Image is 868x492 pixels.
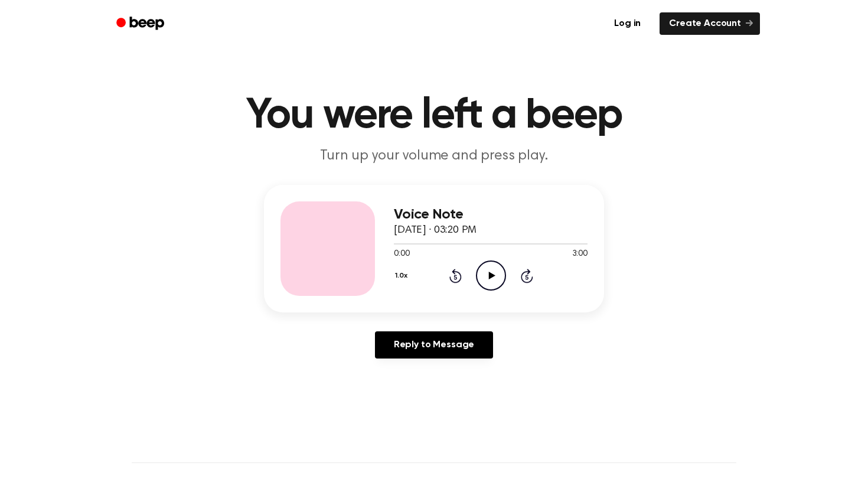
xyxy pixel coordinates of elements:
a: Log in [602,10,652,37]
span: [DATE] · 03:20 PM [394,225,477,236]
a: Beep [108,12,175,35]
a: Reply to Message [375,331,493,359]
button: 1.0x [394,266,412,286]
a: Create Account [660,12,760,35]
p: Turn up your volume and press play. [207,146,661,166]
h3: Voice Note [394,207,588,223]
span: 3:00 [572,248,588,260]
h1: You were left a beep [132,95,736,137]
span: 0:00 [394,248,409,260]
